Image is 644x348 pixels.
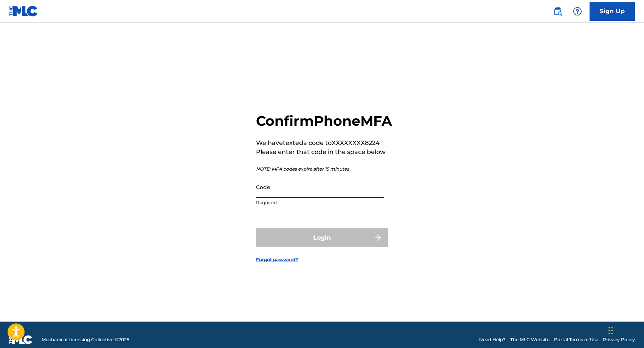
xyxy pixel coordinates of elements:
a: Sign Up [590,2,635,21]
img: search [553,7,562,16]
div: Help [570,4,585,19]
a: Forgot password? [256,256,298,263]
div: Drag [608,319,613,342]
a: Public Search [550,4,565,19]
p: Please enter that code in the space below [256,148,392,157]
img: logo [9,335,33,344]
a: Portal Terms of Use [554,336,598,343]
a: Privacy Policy [603,336,635,343]
h2: Confirm Phone MFA [256,112,392,129]
a: The MLC Website [510,336,549,343]
span: Mechanical Licensing Collective © 2025 [42,336,129,343]
img: help [573,7,582,16]
p: NOTE: MFA codes expire after 15 minutes [256,166,392,172]
iframe: Chat Widget [606,312,644,348]
img: MLC Logo [9,6,38,17]
p: Required [256,199,384,206]
p: We have texted a code to XXXXXXXX8224 [256,139,392,148]
a: Need Help? [479,336,506,343]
